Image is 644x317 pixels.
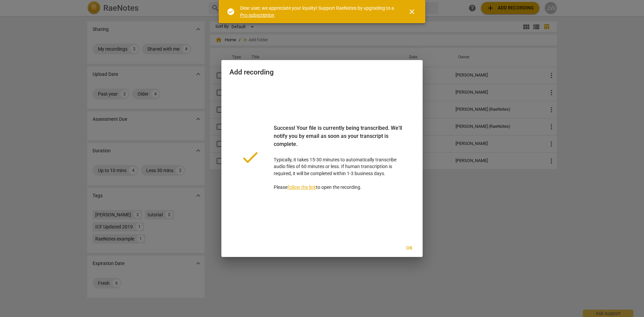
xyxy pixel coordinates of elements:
h2: Add recording [229,68,415,76]
span: close [408,8,416,16]
button: Close [404,4,420,20]
a: Pro subscription [240,12,274,18]
a: follow the link [287,184,316,190]
button: Ok [398,242,420,254]
p: Typically, it takes 15-30 minutes to automatically transcribe audio files of 60 minutes or less. ... [274,124,404,191]
span: done [240,147,260,167]
div: Success! Your file is currently being transcribed. We'll notify you by email as soon as your tran... [274,124,404,156]
span: Ok [404,245,415,252]
div: Dear user, we appreciate your loyalty! Support RaeNotes by upgrading to a [240,5,396,18]
span: check_circle [227,8,235,16]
